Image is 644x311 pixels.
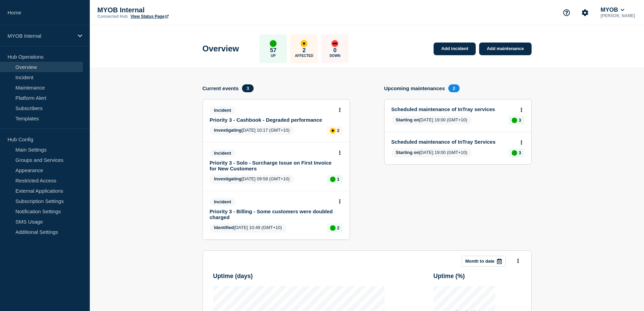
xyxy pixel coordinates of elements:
[210,224,287,232] span: [DATE] 10:49 (GMT+10)
[599,7,626,13] button: MYOB
[559,5,574,20] button: Support
[301,40,307,47] div: affected
[214,176,242,181] span: Investigating
[512,118,517,123] div: up
[330,128,336,133] div: affected
[465,259,495,264] p: Month to date
[203,85,239,91] h4: Current events
[303,47,306,54] p: 2
[210,175,294,184] span: [DATE] 09:58 (GMT+10)
[512,150,517,156] div: up
[333,47,337,54] p: 0
[330,225,336,231] div: up
[391,139,515,145] a: Scheduled maintenance of InTray Services
[434,43,476,55] a: Add incident
[210,106,236,114] span: Incident
[210,126,294,135] span: [DATE] 10:17 (GMT+10)
[330,177,336,182] div: up
[337,128,339,133] p: 2
[210,149,236,157] span: Incident
[270,47,277,54] p: 57
[391,116,472,125] span: [DATE] 19:00 (GMT+10)
[97,14,128,19] p: Connected Hub
[97,6,234,14] p: MYOB Internal
[213,273,253,280] h3: Uptime ( days )
[242,84,253,92] span: 3
[214,225,234,230] span: Identified
[203,44,239,53] h1: Overview
[210,117,333,123] a: Priority 3 - Cashbook - Degraded performance
[210,198,236,206] span: Incident
[462,256,506,267] button: Month to date
[337,225,339,230] p: 2
[8,33,73,39] p: MYOB Internal
[214,128,242,133] span: Investigating
[210,208,333,220] a: Priority 3 - Billing - Some customers were doubled charged
[270,40,277,47] div: up
[519,150,521,155] p: 3
[434,273,465,280] h3: Uptime ( % )
[519,118,521,123] p: 3
[391,148,472,157] span: [DATE] 19:00 (GMT+10)
[396,117,420,122] span: Starting on
[391,106,515,112] a: Scheduled maintenance of InTray services
[210,160,333,171] a: Priority 3 - Solo - Surcharge Issue on First Invoice for New Customers
[479,43,531,55] a: Add maintenance
[329,54,340,58] p: Down
[295,54,313,58] p: Affected
[384,85,445,91] h4: Upcoming maintenances
[599,13,636,18] p: [PERSON_NAME]
[131,14,169,19] a: View Status Page
[578,5,592,20] button: Account settings
[337,177,339,182] p: 1
[271,54,276,58] p: Up
[448,84,460,92] span: 2
[331,40,338,47] div: down
[396,150,420,155] span: Starting on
